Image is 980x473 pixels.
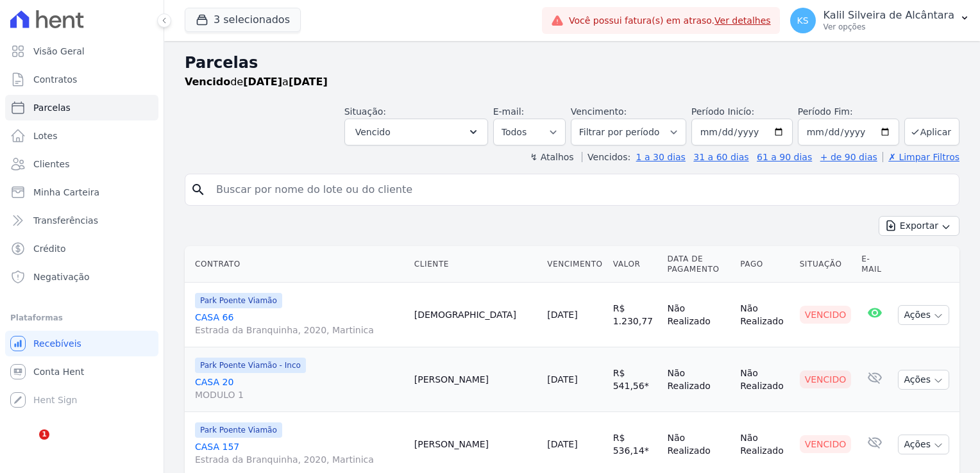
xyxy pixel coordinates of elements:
[289,76,328,88] strong: [DATE]
[898,370,949,390] button: Ações
[33,129,58,142] span: Lotes
[39,429,49,440] span: 1
[662,347,735,412] td: Não Realizado
[33,242,66,255] span: Crédito
[195,311,404,336] a: CASA 66Estrada da Branquinha, 2020, Martinica
[5,359,158,385] a: Conta Hent
[493,106,525,117] label: E-mail:
[409,347,543,412] td: [PERSON_NAME]
[33,45,85,58] span: Visão Geral
[185,76,230,88] strong: Vencido
[820,152,877,162] a: + de 90 dias
[898,435,949,454] button: Ações
[800,306,852,324] div: Vencido
[883,152,959,162] a: ✗ Limpar Filtros
[582,152,630,162] label: Vencidos:
[185,246,409,283] th: Contrato
[185,74,328,90] p: de a
[33,101,71,114] span: Parcelas
[735,347,794,412] td: Não Realizado
[608,347,663,412] td: R$ 541,56
[735,246,794,283] th: Pago
[5,331,158,356] a: Recebíveis
[691,106,754,117] label: Período Inicío:
[33,158,69,170] span: Clientes
[547,310,577,320] a: [DATE]
[243,76,282,88] strong: [DATE]
[5,151,158,177] a: Clientes
[5,95,158,120] a: Parcelas
[185,51,959,74] h2: Parcelas
[608,283,663,347] td: R$ 1.230,77
[795,246,857,283] th: Situação
[780,3,980,38] button: KS Kalil Silveira de Alcântara Ver opções
[195,388,404,401] span: MODULO 1
[547,439,577,449] a: [DATE]
[195,358,306,373] span: Park Poente Viamão - Inco
[5,208,158,233] a: Transferências
[13,429,44,460] iframe: Intercom live chat
[5,179,158,205] a: Minha Carteira
[5,264,158,290] a: Negativação
[5,38,158,64] a: Visão Geral
[344,106,386,117] label: Situação:
[33,270,90,283] span: Negativação
[10,310,153,326] div: Plataformas
[547,374,577,385] a: [DATE]
[714,15,771,26] a: Ver detalhes
[608,246,663,283] th: Valor
[355,124,391,140] span: Vencido
[33,214,98,227] span: Transferências
[195,376,404,401] a: CASA 20MODULO 1
[530,152,573,162] label: ↯ Atalhos
[879,216,959,236] button: Exportar
[800,370,852,388] div: Vencido
[571,106,627,117] label: Vencimento:
[904,118,959,145] button: Aplicar
[5,236,158,261] a: Crédito
[662,283,735,347] td: Não Realizado
[195,422,282,438] span: Park Poente Viamão
[195,440,404,466] a: CASA 157Estrada da Branquinha, 2020, Martinica
[735,283,794,347] td: Não Realizado
[33,186,99,199] span: Minha Carteira
[195,293,282,308] span: Park Poente Viamão
[800,435,852,453] div: Vencido
[190,182,206,197] i: search
[409,283,543,347] td: [DEMOGRAPHIC_DATA]
[344,119,488,145] button: Vencido
[856,246,893,283] th: E-mail
[208,177,954,203] input: Buscar por nome do lote ou do cliente
[33,73,77,86] span: Contratos
[636,152,686,162] a: 1 a 30 dias
[195,453,404,466] span: Estrada da Branquinha, 2020, Martinica
[757,152,812,162] a: 61 a 90 dias
[824,9,954,22] p: Kalil Silveira de Alcântara
[824,22,954,32] p: Ver opções
[542,246,607,283] th: Vencimento
[797,16,809,25] span: KS
[5,67,158,92] a: Contratos
[185,8,301,32] button: 3 selecionados
[898,305,949,325] button: Ações
[693,152,748,162] a: 31 a 60 dias
[5,123,158,149] a: Lotes
[798,105,899,119] label: Período Fim:
[195,324,404,336] span: Estrada da Branquinha, 2020, Martinica
[409,246,543,283] th: Cliente
[569,14,771,28] span: Você possui fatura(s) em atraso.
[33,365,84,378] span: Conta Hent
[33,337,81,350] span: Recebíveis
[662,246,735,283] th: Data de Pagamento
